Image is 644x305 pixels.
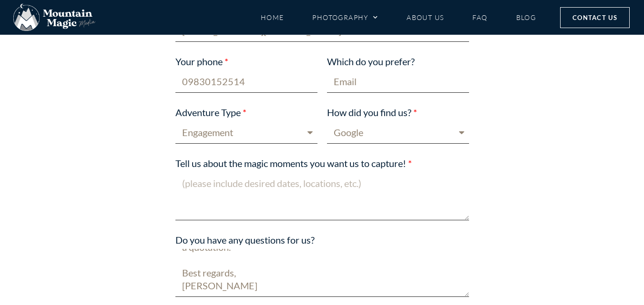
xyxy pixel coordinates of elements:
input: Only numbers and phone characters (#, -, *, etc) are accepted. [175,70,317,93]
label: Tell us about the magic moments you want us to capture! [175,156,412,172]
a: Photography [312,9,378,26]
a: FAQ [472,9,487,26]
label: Do you have any questions for us? [175,233,315,249]
a: About Us [407,9,444,26]
nav: Menu [261,9,536,26]
label: Adventure Type [175,105,246,121]
a: Blog [516,9,536,26]
input: Email, Call, or Text? [327,70,469,93]
span: Contact Us [572,12,617,23]
label: Which do you prefer? [327,54,415,70]
a: Contact Us [560,7,630,28]
a: Home [261,9,284,26]
label: Your phone [175,54,228,70]
img: Mountain Magic Media photography logo Crested Butte Photographer [13,4,95,31]
label: How did you find us? [327,105,417,121]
